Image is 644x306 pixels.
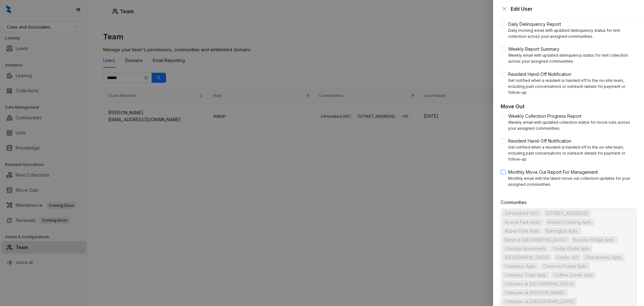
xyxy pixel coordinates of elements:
[543,263,587,270] span: Cimarron Pointe Apts.
[505,254,549,261] span: [GEOGRAPHIC_DATA]
[553,245,590,252] span: Cedar Glade Apts
[585,254,622,261] span: Chardonnay Apts.
[506,21,563,28] span: Daily Delinquency Report
[511,5,636,13] div: Edit User
[502,254,552,261] span: Cedar Ridge
[546,228,579,235] span: Barrington Apts.
[502,271,550,279] span: Cimarron Trails Apts.
[505,236,566,243] span: Bend at [GEOGRAPHIC_DATA]
[582,254,625,261] span: Chardonnay Apts.
[506,113,584,120] span: Weekly Collection Progress Report
[501,103,636,110] h5: Move Out
[540,263,590,270] span: Cimarron Pointe Apts.
[506,138,574,144] span: Resident Hand-Off Notification
[556,254,578,261] span: Center 301
[554,272,593,279] span: Coffee Creek Apts
[570,236,617,244] span: Boulder Ridge Apts.
[543,227,581,235] span: Barrington Apts.
[551,271,596,279] span: Coffee Creek Apts
[505,263,536,270] span: Chimneys Apts.
[505,280,574,287] span: Colonies at [GEOGRAPHIC_DATA]
[508,28,636,40] div: Daily morning email with updated delinquency status for rent collection across your assigned comm...
[502,210,542,217] span: 24Hundred OKC
[508,144,636,162] div: Get notified when a resident is handed off to the on-site team, including past conversations or o...
[547,219,591,226] span: Artisan Crossing Apts
[505,289,565,296] span: Cottages at [PERSON_NAME]
[502,236,569,244] span: Bend at New Road
[502,218,543,226] span: Acacia Park Apts.
[546,210,588,217] span: [STREET_ADDRESS]
[508,78,636,96] div: Get notified when a resident is handed off to the on-site team, including past conversations or o...
[502,298,577,305] span: Cottages at Crestview
[502,245,549,252] span: Cascata Apartments
[502,227,542,235] span: Aspen Park Apts
[502,6,507,11] span: close
[505,245,546,252] span: Cascata Apartments
[505,210,539,217] span: 24Hundred OKC
[506,169,600,176] span: Monthly Move Out Report For Management
[508,176,636,188] div: Monthly email with the latest move out collection updates for your assigned communities.
[543,210,591,217] span: 97 North Oak
[505,272,547,279] span: Cimarron Trails Apts.
[502,289,568,297] span: Cottages at Abbey Glen
[505,298,574,305] span: Cottages at [GEOGRAPHIC_DATA]
[501,5,508,13] button: Close
[505,228,539,235] span: Aspen Park Apts
[502,263,539,270] span: Chimneys Apts.
[502,280,576,288] span: Colonies at Hillside
[506,71,574,78] span: Resident Hand-Off Notification
[553,254,581,261] span: Center 301
[506,46,562,53] span: Weekly Report Summary
[505,219,541,226] span: Acacia Park Apts.
[508,120,636,132] div: Weekly email with updated collection status for move outs across your assigned communities.
[501,199,531,206] label: Communities
[550,245,592,252] span: Cedar Glade Apts
[545,218,594,226] span: Artisan Crossing Apts
[573,236,614,243] span: Boulder Ridge Apts.
[508,53,636,65] div: Weekly email with updated delinquency status for rent collection across your assigned communities.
